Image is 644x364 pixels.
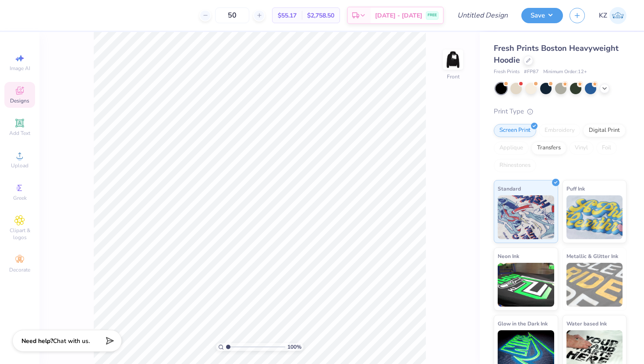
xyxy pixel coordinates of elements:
[609,7,626,24] img: Kyla Zananiri
[11,162,28,169] span: Upload
[494,106,626,117] div: Print Type
[498,184,521,193] span: Standard
[494,68,520,76] span: Fresh Prints
[428,12,437,18] span: FREE
[498,251,519,261] span: Neon Ink
[583,124,626,137] div: Digital Print
[498,195,554,239] img: Standard
[10,65,30,72] span: Image AI
[498,319,548,328] span: Glow in the Dark Ink
[599,7,626,24] a: KZ
[596,141,617,155] div: Foil
[566,195,623,239] img: Puff Ink
[375,11,422,20] span: [DATE] - [DATE]
[494,141,529,155] div: Applique
[539,124,580,137] div: Embroidery
[53,337,90,345] span: Chat with us.
[494,124,536,137] div: Screen Print
[4,227,35,241] span: Clipart & logos
[307,11,334,20] span: $2,758.50
[494,159,536,172] div: Rhinestones
[21,337,53,345] strong: Need help?
[215,7,249,23] input: – –
[521,8,563,23] button: Save
[13,194,27,201] span: Greek
[450,7,515,24] input: Untitled Design
[566,263,623,307] img: Metallic & Glitter Ink
[278,11,297,20] span: $55.17
[498,263,554,307] img: Neon Ink
[599,11,607,21] span: KZ
[287,343,301,351] span: 100 %
[9,266,30,273] span: Decorate
[444,51,462,68] img: Front
[524,68,539,76] span: # FP87
[9,130,30,137] span: Add Text
[566,184,585,193] span: Puff Ink
[566,319,607,328] span: Water based Ink
[447,73,460,81] div: Front
[566,251,618,261] span: Metallic & Glitter Ink
[569,141,594,155] div: Vinyl
[10,97,29,104] span: Designs
[543,68,587,76] span: Minimum Order: 12 +
[494,43,619,65] span: Fresh Prints Boston Heavyweight Hoodie
[531,141,566,155] div: Transfers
